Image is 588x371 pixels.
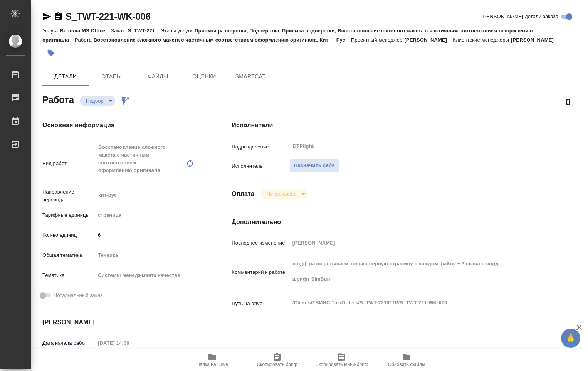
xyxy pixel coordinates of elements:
span: SmartCat [232,72,269,81]
p: Исполнитель [232,162,289,170]
div: Подбор [260,189,308,199]
p: Работа [75,37,94,43]
h4: Дополнительно [232,218,580,227]
h2: 0 [566,95,571,108]
p: Восстановление сложного макета с частичным соответствием оформлению оригинала, Кит → Рус [94,37,351,43]
p: Тарифные единицы [42,211,95,219]
span: 🙏 [564,330,577,346]
span: Файлы [139,72,176,81]
p: Путь на drive [232,300,289,307]
span: Детали [47,72,84,81]
input: Пустое поле [290,237,551,248]
span: Оценки [186,72,223,81]
span: Скопировать мини-бриф [315,362,368,367]
h2: Работа [42,92,74,106]
p: Вид работ [42,160,95,167]
span: Обновить файлы [388,362,425,367]
span: Скопировать бриф [257,362,297,367]
p: Дата начала работ [42,339,95,347]
span: Назначить себя [294,161,335,170]
p: Приемка разверстки, Подверстка, Приемка подверстки, Восстановление сложного макета с частичным со... [42,28,533,43]
div: Системы менеджмента качества [95,269,201,282]
span: Папка на Drive [197,362,228,367]
div: страница [95,209,201,222]
button: Добавить тэг [42,44,59,61]
p: Заказ: [111,28,128,34]
button: Скопировать бриф [245,349,309,371]
div: Подбор [80,96,115,106]
span: [PERSON_NAME] детали заказа [482,13,558,20]
span: Этапы [93,72,130,81]
button: Обновить файлы [374,349,439,371]
p: Кол-во единиц [42,231,95,239]
p: Последнее изменение [232,239,289,247]
button: Назначить себя [290,159,339,172]
textarea: /Clients/ТВИНС Тэк/Orders/S_TWT-221/DTP/S_TWT-221-WK-006 [290,296,551,309]
a: S_TWT-221-WK-006 [66,11,151,22]
span: Нотариальный заказ [54,292,102,299]
p: Подразделение [232,143,289,151]
h4: Основная информация [42,121,201,130]
input: Пустое поле [95,337,163,349]
p: [PERSON_NAME] [511,37,559,43]
button: Подбор [84,98,106,104]
p: S_TWT-221 [128,28,161,34]
p: Тематика [42,272,95,279]
textarea: в пдф разверстываем только первую страницу в каждом файле + 3 скана в ворд шрифт SimSun [290,257,551,286]
button: Скопировать ссылку для ЯМессенджера [42,12,52,21]
button: Скопировать мини-бриф [309,349,374,371]
p: Верстка MS Office [60,28,111,34]
button: Скопировать ссылку [54,12,63,21]
button: Папка на Drive [180,349,245,371]
p: Услуга [42,28,60,34]
h4: Оплата [232,189,254,199]
input: ✎ Введи что-нибудь [95,229,201,241]
p: [PERSON_NAME] [404,37,453,43]
h4: Исполнители [232,121,580,130]
h4: [PERSON_NAME] [42,318,201,327]
p: Направление перевода [42,188,95,204]
p: Комментарий к работе [232,268,289,276]
p: Проектный менеджер [351,37,404,43]
p: Клиентские менеджеры [453,37,511,43]
p: Этапы услуги [161,28,195,34]
div: Техника [95,249,201,262]
button: Не оплачена [264,191,299,197]
button: 🙏 [561,329,580,348]
p: Общая тематика [42,251,95,259]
